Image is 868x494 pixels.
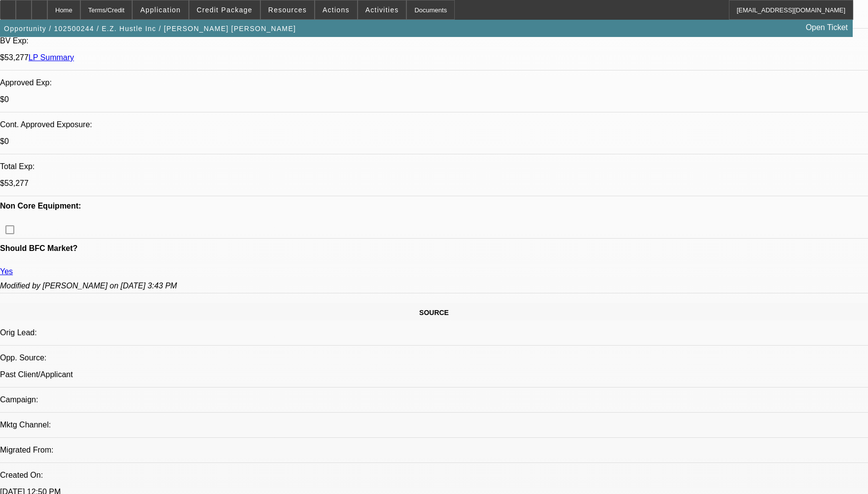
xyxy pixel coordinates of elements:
button: Resources [261,0,314,19]
button: Activities [358,0,406,19]
span: Actions [323,6,350,14]
span: Resources [268,6,307,14]
a: Open Ticket [802,19,852,36]
a: LP Summary [29,53,74,62]
span: SOURCE [419,309,449,317]
button: Credit Package [189,0,260,19]
span: Application [140,6,181,14]
span: Activities [365,6,399,14]
span: Credit Package [197,6,253,14]
button: Application [133,0,188,19]
span: Opportunity / 102500244 / E.Z. Hustle Inc / [PERSON_NAME] [PERSON_NAME] [4,25,296,33]
button: Actions [315,0,357,19]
